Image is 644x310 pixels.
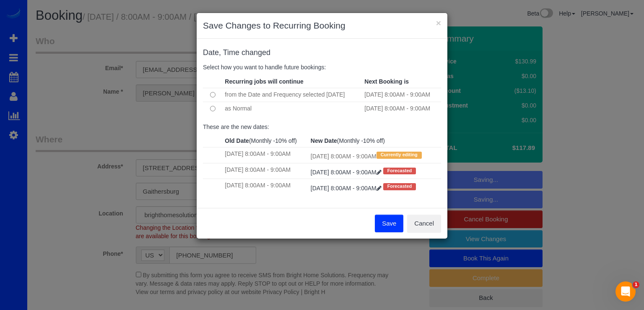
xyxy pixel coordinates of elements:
p: These are the new dates: [203,123,441,131]
td: [DATE] 8:00AM - 9:00AM [309,147,441,163]
h3: Save Changes to Recurring Booking [203,19,441,32]
p: Select how you want to handle future bookings: [203,63,441,71]
a: [DATE] 8:00AM - 9:00AM [311,185,383,192]
span: Forecasted [383,183,416,190]
th: (Monthly -10% off) [223,134,309,147]
strong: Recurring jobs will continue [225,78,303,85]
a: [DATE] 8:00AM - 9:00AM [311,169,383,176]
td: [DATE] 8:00AM - 9:00AM [223,179,309,194]
span: Forecasted [383,168,416,174]
strong: Next Booking is [364,78,409,85]
strong: New Date [311,137,337,144]
span: 1 [633,281,639,288]
button: Cancel [407,215,441,232]
td: [DATE] 8:00AM - 9:00AM [223,147,309,163]
strong: Old Date [225,137,249,144]
button: × [436,18,441,27]
td: [DATE] 8:00AM - 9:00AM [362,88,441,102]
span: Date, Time [203,48,239,57]
td: [DATE] 8:00AM - 9:00AM [362,102,441,116]
iframe: Intercom live chat [615,281,636,302]
td: from the Date and Frequency selected [DATE] [223,88,362,102]
th: (Monthly -10% off) [309,134,441,147]
h4: changed [203,49,441,57]
td: [DATE] 8:00AM - 9:00AM [223,163,309,179]
td: as Normal [223,102,362,116]
button: Save [375,215,403,232]
span: Currently editing [377,152,422,158]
